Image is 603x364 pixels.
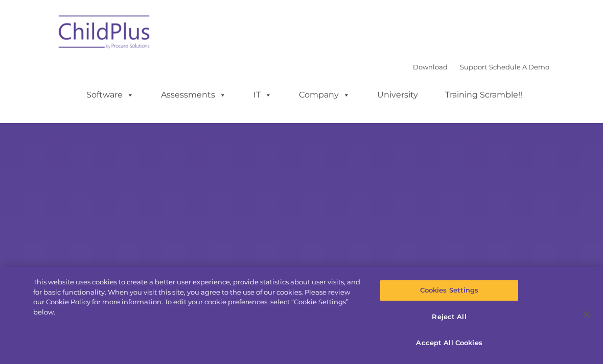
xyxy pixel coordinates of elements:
[413,63,549,71] font: |
[151,85,237,105] a: Assessments
[76,85,144,105] a: Software
[575,303,598,326] button: Close
[380,332,518,354] button: Accept All Cookies
[380,280,518,301] button: Cookies Settings
[33,277,362,317] div: This website uses cookies to create a better user experience, provide statistics about user visit...
[54,8,156,59] img: ChildPlus by Procare Solutions
[289,85,360,105] a: Company
[460,63,487,71] a: Support
[367,85,428,105] a: University
[489,63,549,71] a: Schedule A Demo
[243,85,282,105] a: IT
[413,63,448,71] a: Download
[380,306,518,328] button: Reject All
[435,85,532,105] a: Training Scramble!!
